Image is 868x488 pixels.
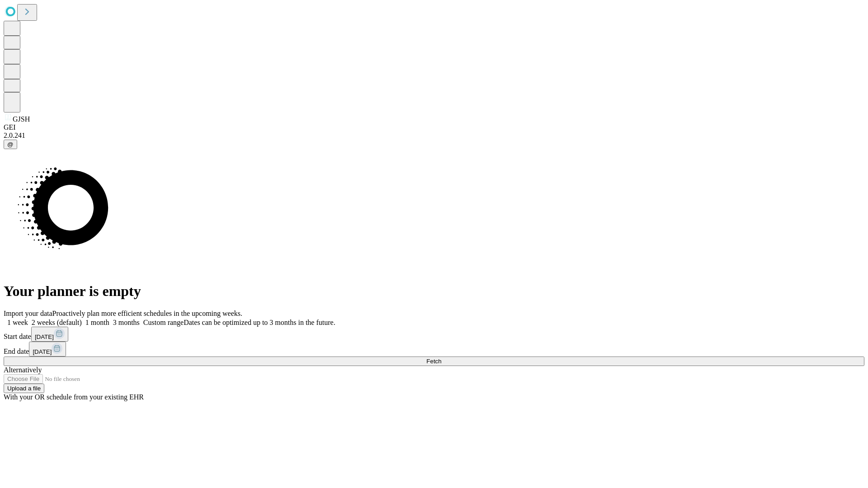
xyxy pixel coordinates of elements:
span: With your OR schedule from your existing EHR [4,393,144,401]
span: Fetch [426,358,441,365]
div: End date [4,342,864,357]
span: Import your data [4,310,52,317]
span: 2 weeks (default) [32,319,82,326]
div: GEI [4,123,864,131]
span: Custom range [143,319,184,326]
span: 1 month [85,319,109,326]
span: [DATE] [35,333,54,340]
span: Proactively plan more efficient schedules in the upcoming weeks. [52,310,242,317]
button: [DATE] [29,342,66,357]
span: 3 months [113,319,140,326]
button: Fetch [4,357,864,366]
button: [DATE] [31,327,68,342]
span: [DATE] [33,348,52,355]
div: Start date [4,327,864,342]
span: Dates can be optimized up to 3 months in the future. [184,319,335,326]
h1: Your planner is empty [4,283,864,300]
span: GJSH [13,115,30,123]
span: @ [7,141,14,148]
button: @ [4,140,17,149]
div: 2.0.241 [4,131,864,140]
button: Upload a file [4,384,44,393]
span: 1 week [7,319,28,326]
span: Alternatively [4,366,42,374]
